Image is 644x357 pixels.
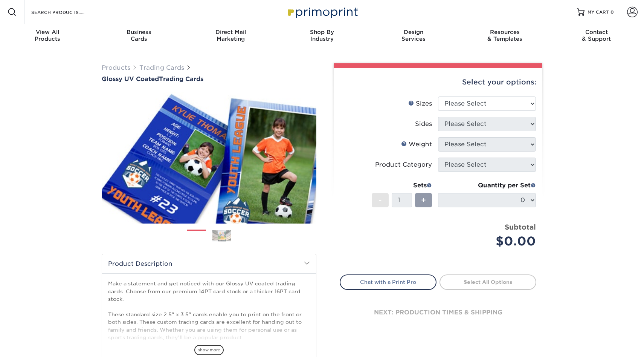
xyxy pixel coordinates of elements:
[415,120,432,129] div: Sides
[588,9,609,15] span: MY CART
[340,290,536,335] div: next: production times & shipping
[212,230,231,242] img: Trading Cards 02
[368,24,459,48] a: DesignServices
[102,83,316,232] img: Glossy UV Coated 01
[284,4,360,20] img: Primoprint
[102,75,316,83] a: Glossy UV CoatedTrading Cards
[401,140,432,149] div: Weight
[139,64,184,71] a: Trading Cards
[102,75,159,83] span: Glossy UV Coated
[194,345,224,355] span: show more
[551,24,642,48] a: Contact& Support
[185,29,276,35] span: Direct Mail
[276,24,368,48] a: Shop ByIndustry
[368,29,459,42] div: Services
[276,29,368,35] span: Shop By
[505,223,536,231] strong: Subtotal
[2,29,93,35] span: View All
[408,99,432,108] div: Sizes
[440,274,536,290] a: Select All Options
[551,29,642,35] span: Contact
[421,195,426,206] span: +
[378,195,382,206] span: -
[444,232,536,250] div: $0.00
[610,9,614,15] span: 0
[459,24,551,48] a: Resources& Templates
[102,75,316,83] h1: Trading Cards
[2,29,93,42] div: Products
[276,29,368,42] div: Industry
[31,8,104,17] input: SEARCH PRODUCTS.....
[93,29,185,42] div: Cards
[459,29,551,42] div: & Templates
[368,29,459,35] span: Design
[93,24,185,48] a: BusinessCards
[2,24,93,48] a: View AllProducts
[102,64,130,71] a: Products
[185,24,276,48] a: Direct MailMarketing
[372,181,432,190] div: Sets
[551,29,642,42] div: & Support
[459,29,551,35] span: Resources
[185,29,276,42] div: Marketing
[340,68,536,97] div: Select your options:
[102,254,316,273] h2: Product Description
[93,29,185,35] span: Business
[340,274,436,290] a: Chat with a Print Pro
[187,227,206,246] img: Trading Cards 01
[438,181,536,190] div: Quantity per Set
[375,160,432,169] div: Product Category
